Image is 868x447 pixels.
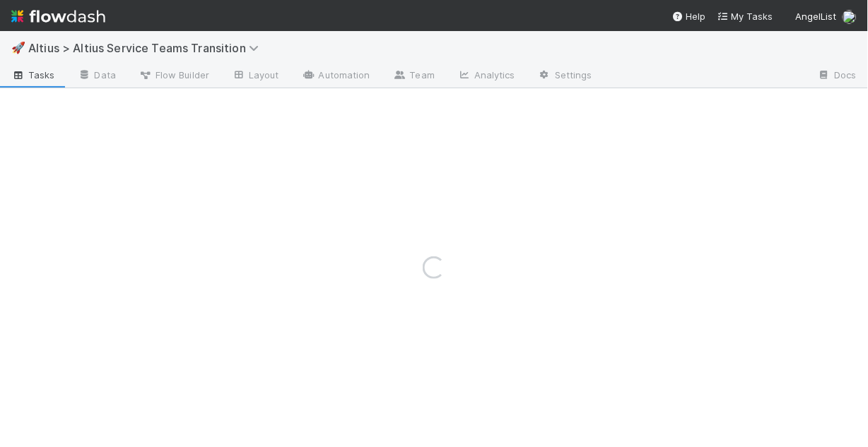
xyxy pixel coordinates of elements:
[796,11,837,22] span: AngelList
[139,68,209,82] span: Flow Builder
[446,65,527,88] a: Analytics
[717,11,773,22] span: My Tasks
[28,41,266,55] span: Altius > Altius Service Teams Transition
[11,42,25,54] span: 🚀
[66,65,127,88] a: Data
[807,65,868,88] a: Docs
[843,10,857,24] img: avatar_1c530150-f9f0-4fb8-9f5d-006d570d4582.png
[382,65,446,88] a: Team
[291,65,382,88] a: Automation
[221,65,291,88] a: Layout
[717,9,773,23] a: My Tasks
[672,9,706,23] div: Help
[127,65,221,88] a: Flow Builder
[11,4,105,28] img: logo-inverted-e16ddd16eac7371096b0.svg
[11,68,55,82] span: Tasks
[527,65,604,88] a: Settings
